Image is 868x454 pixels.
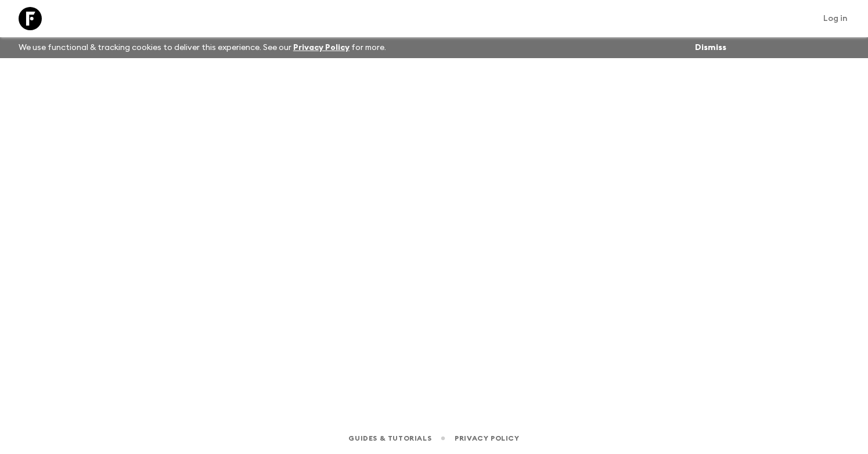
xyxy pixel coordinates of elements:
[14,37,391,58] p: We use functional & tracking cookies to deliver this experience. See our for more.
[348,432,431,445] a: Guides & Tutorials
[455,432,519,445] a: Privacy Policy
[692,40,729,56] button: Dismiss
[293,44,350,52] a: Privacy Policy
[817,10,854,27] a: Log in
